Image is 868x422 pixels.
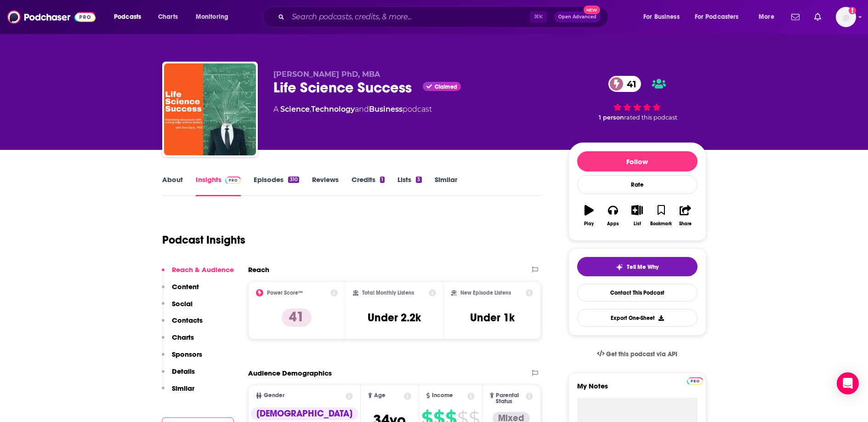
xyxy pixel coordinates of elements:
svg: Add a profile image [849,7,856,14]
span: Podcasts [114,11,141,23]
p: 41 [282,308,312,327]
p: Content [172,282,199,291]
a: Charts [152,10,183,24]
img: User Profile [836,7,856,27]
a: Episodes310 [254,175,299,196]
span: More [759,11,774,23]
button: Content [162,282,199,299]
span: 1 person [599,114,624,121]
h3: Under 2.2k [368,311,421,325]
p: Contacts [172,316,203,325]
button: Details [162,367,195,384]
span: Tell Me Why [627,263,658,271]
div: Share [679,221,692,227]
button: open menu [689,10,752,24]
a: 41 [608,76,641,92]
button: open menu [189,10,240,24]
img: tell me why sparkle [616,263,623,271]
div: List [634,221,641,227]
input: Search podcasts, credits, & more... [288,10,530,24]
span: For Business [643,11,680,23]
button: Export One-Sheet [577,309,698,327]
div: A podcast [273,104,432,115]
a: InsightsPodchaser Pro [196,175,241,196]
button: List [625,199,649,232]
h2: Reach [248,265,269,274]
p: Similar [172,384,194,393]
h3: Under 1k [470,311,515,325]
img: Podchaser - Follow, Share and Rate Podcasts [7,8,96,26]
a: Contact This Podcast [577,284,698,302]
span: 41 [618,76,641,92]
label: My Notes [577,382,698,398]
span: Get this podcast via API [606,350,677,358]
div: 310 [288,177,299,183]
h2: Power Score™ [267,290,303,296]
span: New [584,6,600,14]
h1: Podcast Insights [162,233,245,247]
span: Age [374,393,386,399]
a: Credits1 [352,175,385,196]
a: Business [369,105,403,114]
a: Reviews [312,175,339,196]
button: Share [673,199,697,232]
button: open menu [108,10,153,24]
div: Apps [607,221,619,227]
h2: New Episode Listens [460,290,511,296]
p: Charts [172,333,194,342]
button: Charts [162,333,194,350]
a: Show notifications dropdown [788,9,803,25]
button: Contacts [162,316,203,333]
span: [PERSON_NAME] PhD, MBA [273,70,380,79]
a: Pro website [687,376,703,385]
div: 1 [380,177,385,183]
span: Parental Status [496,393,524,405]
a: Show notifications dropdown [811,9,825,25]
button: tell me why sparkleTell Me Why [577,257,698,276]
span: ⌘ K [530,11,547,23]
button: Follow [577,151,698,171]
a: Technology [311,105,355,114]
a: Lists3 [397,175,421,196]
div: Open Intercom Messenger [837,372,859,394]
span: Claimed [435,85,457,89]
button: Social [162,299,193,316]
span: Gender [264,393,284,399]
span: , [310,105,311,114]
p: Social [172,299,193,308]
div: Rate [577,175,698,194]
button: Show profile menu [836,7,856,27]
span: Monitoring [196,11,228,23]
div: 3 [416,177,421,183]
img: Podchaser Pro [687,377,703,385]
div: [DEMOGRAPHIC_DATA] [251,407,358,420]
div: 41 1 personrated this podcast [568,70,706,127]
span: Charts [158,11,178,23]
a: Get this podcast via API [590,343,685,365]
a: About [162,175,183,196]
img: Life Science Success [164,63,256,155]
div: Play [584,221,594,227]
button: Sponsors [162,350,202,367]
button: Play [577,199,601,232]
span: For Podcasters [695,11,739,23]
button: open menu [637,10,691,24]
h2: Audience Demographics [248,369,332,377]
a: Similar [435,175,457,196]
div: Bookmark [650,221,672,227]
p: Reach & Audience [172,265,234,274]
button: Reach & Audience [162,265,234,282]
p: Details [172,367,195,376]
button: Similar [162,384,194,401]
button: Apps [601,199,625,232]
span: and [355,105,369,114]
a: Science [280,105,310,114]
button: Open AdvancedNew [554,11,601,23]
span: Open Advanced [558,15,596,19]
button: open menu [752,10,786,24]
h2: Total Monthly Listens [362,290,414,296]
div: Search podcasts, credits, & more... [272,6,617,28]
span: Income [432,393,453,399]
span: rated this podcast [624,114,677,121]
